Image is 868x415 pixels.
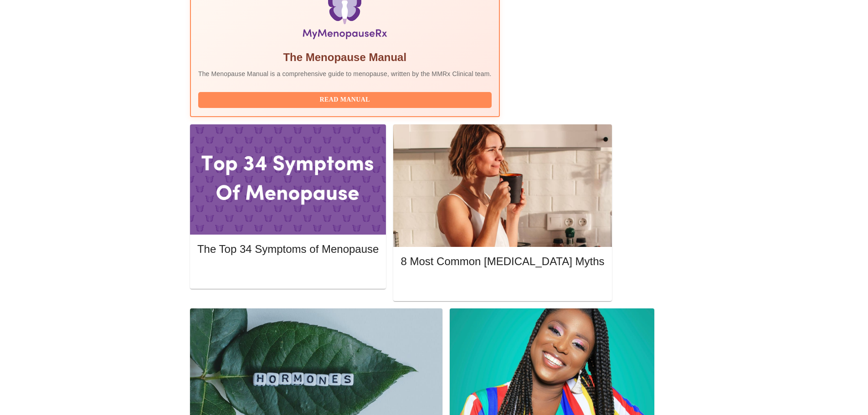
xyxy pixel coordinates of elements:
p: The Menopause Manual is a comprehensive guide to menopause, written by the MMRx Clinical team. [198,69,492,78]
button: Read Manual [198,92,492,108]
h5: 8 Most Common [MEDICAL_DATA] Myths [401,254,604,269]
span: Read More [410,280,595,291]
h5: The Top 34 Symptoms of Menopause [197,242,379,256]
a: Read Manual [198,95,494,103]
a: Read More [197,268,381,276]
button: Read More [401,277,604,293]
button: Read More [197,265,379,281]
span: Read Manual [207,94,483,106]
h5: The Menopause Manual [198,50,492,65]
a: Read More [401,281,606,288]
span: Read More [206,267,370,278]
